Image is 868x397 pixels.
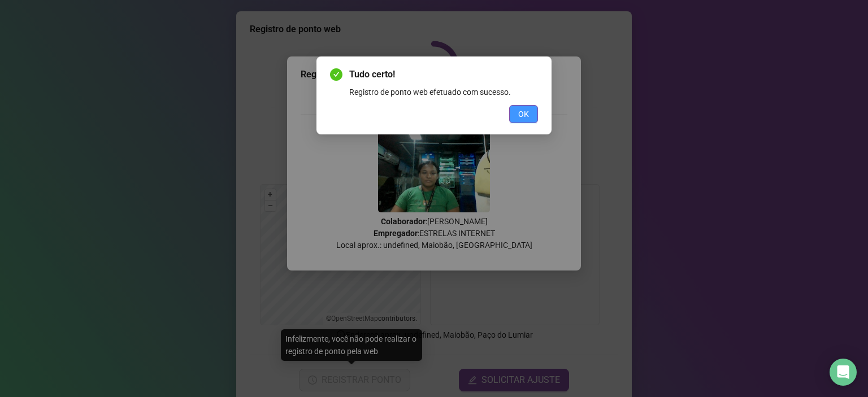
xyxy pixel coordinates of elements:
span: check-circle [330,68,342,81]
button: OK [509,105,538,123]
div: Open Intercom Messenger [830,359,857,386]
span: Tudo certo! [349,68,538,81]
div: Registro de ponto web efetuado com sucesso. [349,86,538,98]
span: OK [518,108,529,120]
